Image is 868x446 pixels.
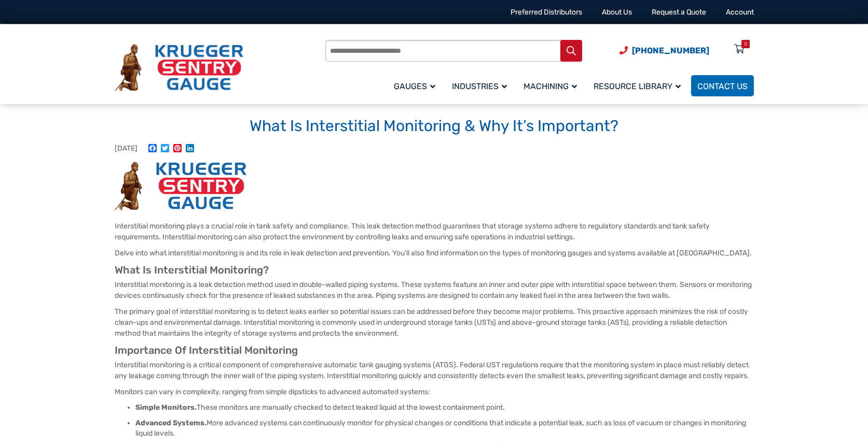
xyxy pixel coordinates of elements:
span: Machining [523,81,577,91]
a: LinkedIn [184,144,196,154]
p: Interstitial monitoring is a critical component of comprehensive automatic tank gauging systems (... [115,359,754,381]
div: 0 [744,40,747,48]
a: Facebook [146,144,159,154]
p: The primary goal of interstitial monitoring is to detect leaks earlier so potential issues can be... [115,306,754,339]
a: Gauges [388,74,446,98]
a: Twitter [159,144,171,154]
h1: What Is Interstitial Monitoring & Why It’s Important? [115,117,754,136]
a: Preferred Distributors [511,8,582,17]
p: Monitors can vary in complexity, ranging from simple dipsticks to advanced automated systems: [115,386,754,397]
span: Resource Library [594,81,681,91]
li: These monitors are manually checked to detect leaked liquid at the lowest containment point. [135,402,754,413]
a: Request a Quote [652,8,706,17]
span: Contact Us [697,81,748,91]
a: Phone Number (920) 434-8860 [619,44,709,57]
span: Industries [452,81,507,91]
a: About Us [602,8,632,17]
a: Industries [446,74,517,98]
a: Machining [517,74,587,98]
h2: What Is Interstitial Monitoring? [115,264,754,277]
a: Contact Us [691,75,754,96]
p: Interstitial monitoring plays a crucial role in tank safety and compliance. This leak detection m... [115,221,754,242]
strong: Simple Monitors. [135,403,197,412]
h2: Importance Of Interstitial Monitoring [115,344,754,357]
span: [DATE] [115,144,137,153]
img: What Is Interstitial Monitoring & Why It’s Important? [115,162,246,210]
strong: Advanced Systems. [135,419,206,427]
a: Resource Library [587,74,691,98]
img: Krueger Sentry Gauge [115,44,243,92]
span: Gauges [394,81,435,91]
a: Pinterest [171,144,184,154]
span: [PHONE_NUMBER] [632,46,709,55]
li: More advanced systems can continuously monitor for physical changes or conditions that indicate a... [135,418,754,439]
p: Delve into what interstitial monitoring is and its role in leak detection and prevention. You’ll ... [115,248,754,258]
p: Interstitial monitoring is a leak detection method used in double-walled piping systems. These sy... [115,279,754,301]
a: Account [726,8,754,17]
